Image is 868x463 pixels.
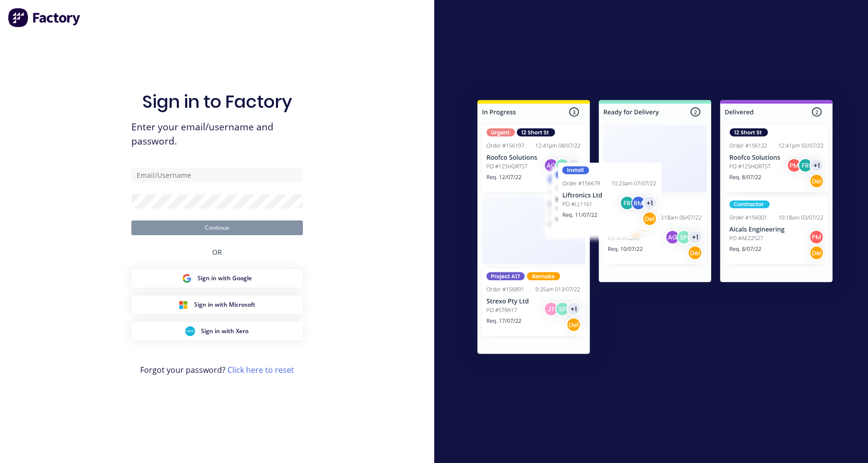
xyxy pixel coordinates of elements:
[194,300,255,309] span: Sign in with Microsoft
[140,364,294,376] span: Forgot your password?
[185,326,195,336] img: Xero Sign in
[212,235,222,269] div: OR
[131,269,303,288] button: Google Sign inSign in with Google
[456,80,854,377] img: Sign in
[131,295,303,314] button: Microsoft Sign inSign in with Microsoft
[227,365,294,375] a: Click here to reset
[201,327,248,336] span: Sign in with Xero
[182,273,192,283] img: Google Sign in
[131,220,303,235] button: Continue
[131,120,303,148] span: Enter your email/username and password.
[131,168,303,182] input: Email/Username
[131,322,303,341] button: Xero Sign inSign in with Xero
[8,8,81,27] img: Factory
[142,91,292,112] h1: Sign in to Factory
[198,274,252,283] span: Sign in with Google
[178,300,188,310] img: Microsoft Sign in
